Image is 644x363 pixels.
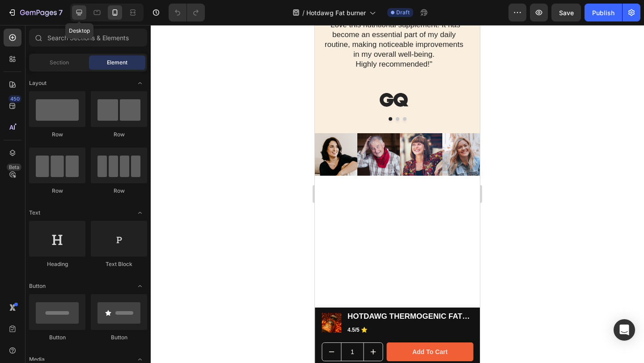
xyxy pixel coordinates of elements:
[315,25,480,363] iframe: Design area
[133,76,147,90] span: Toggle open
[91,187,147,195] div: Row
[29,282,46,290] span: Button
[74,92,77,96] button: Dot
[127,108,170,151] img: gempages_576985287113048803-9b932054-6ce4-46d8-b621-b7052015ecc5.png
[91,131,147,139] div: Row
[559,9,574,17] span: Save
[169,4,205,21] div: Undo/Redo
[29,29,147,46] input: Search Sections & Elements
[91,333,147,342] div: Button
[551,4,581,21] button: Save
[7,164,21,171] div: Beta
[85,108,127,151] img: gempages_576985287113048803-7ab7b5cd-e5bc-4028-93a6-b206870761a7.png
[41,62,117,87] img: gempages_576985287113048803-8436d9d3-bd98-4bec-8f23-f982ac95a5ae.png
[133,206,147,220] span: Toggle open
[88,92,92,96] button: Dot
[29,79,47,87] span: Layout
[8,95,21,102] div: 450
[133,279,147,293] span: Toggle open
[585,4,622,21] button: Publish
[107,59,127,67] span: Element
[59,7,63,18] p: 7
[29,187,85,195] div: Row
[592,8,614,17] div: Publish
[29,333,85,342] div: Button
[396,8,410,17] span: Draft
[91,260,147,268] div: Text Block
[50,59,69,67] span: Section
[29,131,85,139] div: Row
[29,209,40,217] span: Text
[302,8,305,17] span: /
[306,8,366,17] span: Hotdawg Fat burner
[614,319,635,341] div: Open Intercom Messenger
[42,108,85,151] img: gempages_576985287113048803-ca6163a0-725e-49dd-a257-6fc62133199b.png
[4,4,67,21] button: 7
[81,92,85,96] button: Dot
[29,260,85,268] div: Heading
